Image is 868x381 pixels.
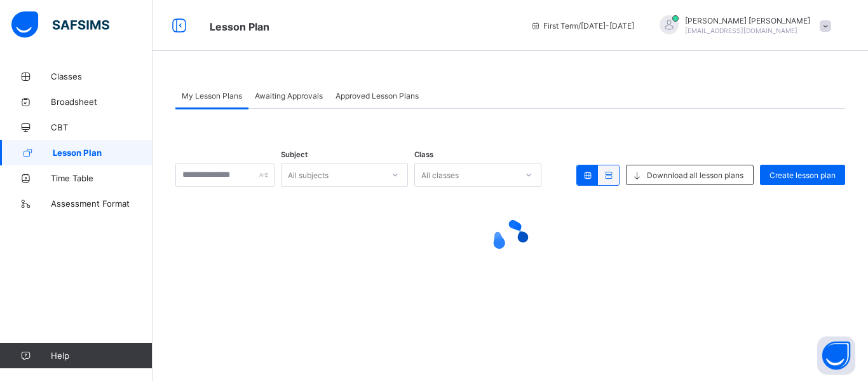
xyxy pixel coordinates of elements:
div: MANSURUTHMAN SANI [647,15,837,36]
span: My Lesson Plans [182,91,242,100]
span: Lesson Plan [53,148,153,158]
span: Subject [281,150,308,159]
span: Awaiting Approvals [255,91,323,100]
span: Time Table [51,173,153,183]
span: Create lesson plan [770,170,836,180]
span: session/term information [531,21,634,31]
span: [EMAIL_ADDRESS][DOMAIN_NAME] [685,27,797,34]
div: All classes [421,163,459,187]
span: Classes [51,71,153,81]
span: Broadsheet [51,97,153,107]
div: All subjects [288,163,329,187]
img: safsims [11,11,109,38]
span: Class [414,150,433,159]
span: Lesson Plan [210,20,269,33]
span: Downnload all lesson plans [647,170,743,180]
span: [PERSON_NAME] [PERSON_NAME] [685,16,810,25]
span: CBT [51,122,153,132]
span: Approved Lesson Plans [336,91,419,100]
span: Help [51,350,152,361]
button: Open asap [817,336,855,375]
span: Assessment Format [51,198,153,209]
